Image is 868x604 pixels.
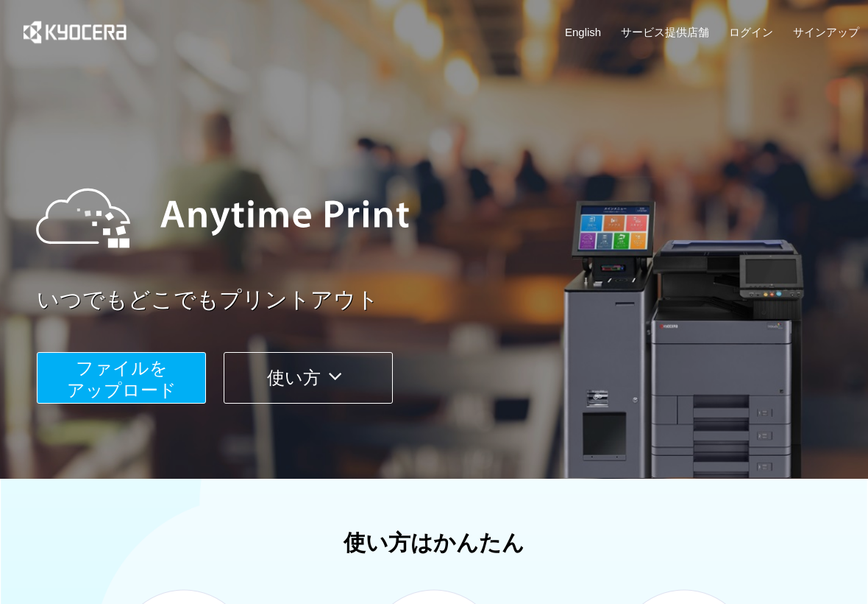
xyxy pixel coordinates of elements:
button: ファイルを​​アップロード [37,352,206,404]
a: English [565,24,601,40]
a: ログイン [729,24,773,40]
a: いつでもどこでもプリントアウト [37,284,868,316]
span: ファイルを ​​アップロード [67,358,177,400]
a: サービス提供店舗 [621,24,709,40]
a: サインアップ [793,24,859,40]
button: 使い方 [224,352,393,404]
